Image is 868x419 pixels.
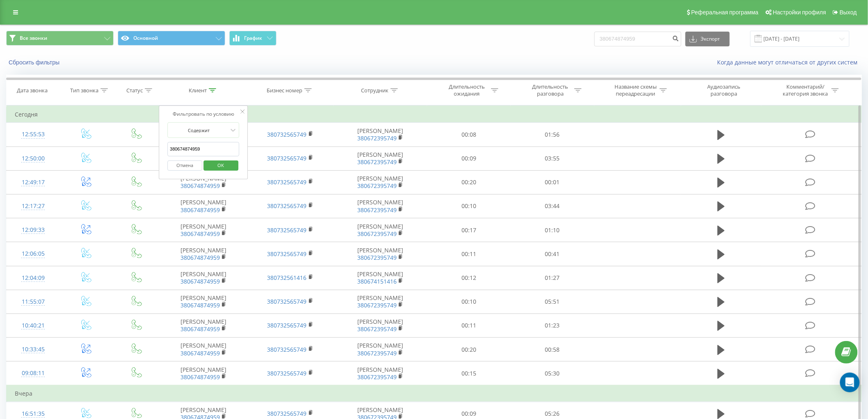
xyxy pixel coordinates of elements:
a: 380672395749 [357,373,397,381]
div: Фильтровать по условию [167,110,240,118]
td: 05:30 [511,362,594,386]
td: Вчера [7,385,862,402]
td: [PERSON_NAME] [333,147,427,170]
div: 12:17:27 [15,198,52,214]
div: Аудиозапись разговора [697,83,751,97]
td: [PERSON_NAME] [160,170,247,194]
td: 01:23 [511,314,594,337]
a: 380732565749 [267,226,307,234]
div: Длительность разговора [528,83,572,97]
td: 00:09 [427,147,511,170]
a: 380672395749 [357,134,397,142]
a: 380674874959 [180,206,220,214]
td: [PERSON_NAME] [160,290,247,314]
a: 380732565749 [267,410,307,417]
a: 380672395749 [357,301,397,309]
a: 380672395749 [357,325,397,333]
span: График [244,35,263,41]
td: 03:44 [511,194,594,218]
td: 00:01 [511,170,594,194]
td: [PERSON_NAME] [333,242,427,266]
a: 380732565749 [267,250,307,258]
a: 380732565749 [267,202,307,210]
div: 09:08:11 [15,365,52,381]
td: [PERSON_NAME] [160,314,247,337]
td: [PERSON_NAME] [160,266,247,290]
a: 380732565749 [267,369,307,377]
a: 380674874959 [180,254,220,261]
td: 01:56 [511,123,594,147]
td: 00:12 [427,266,511,290]
button: Экспорт [685,32,730,46]
td: 00:10 [427,194,511,218]
button: Все звонки [6,31,114,46]
span: Реферальная программа [691,9,758,16]
div: 10:40:21 [15,318,52,334]
div: Клиент [189,87,207,94]
td: 01:27 [511,266,594,290]
a: 380672395749 [357,206,397,214]
td: [PERSON_NAME] [160,338,247,362]
td: 00:17 [427,218,511,242]
button: График [229,31,276,46]
td: 00:20 [427,170,511,194]
div: 12:55:53 [15,126,52,142]
td: [PERSON_NAME] [333,123,427,147]
div: Статус [126,87,143,94]
button: Отмена [167,160,202,171]
div: Сотрудник [361,87,388,94]
a: 380674874959 [180,230,220,238]
td: 01:10 [511,218,594,242]
td: [PERSON_NAME] [333,362,427,386]
a: 380674874959 [180,301,220,309]
a: 380672395749 [357,349,397,357]
a: 380674874959 [180,349,220,357]
div: Дата звонка [17,87,48,94]
a: 380732565749 [267,321,307,329]
div: 12:09:33 [15,222,52,238]
div: Комментарий/категория звонка [781,83,829,97]
a: Когда данные могут отличаться от других систем [717,58,862,66]
a: 380674874959 [180,277,220,285]
td: 00:11 [427,242,511,266]
td: [PERSON_NAME] [333,194,427,218]
a: 380674874959 [180,373,220,381]
td: 00:11 [427,314,511,337]
div: 12:49:17 [15,174,52,190]
div: Тип звонка [70,87,98,94]
a: 380674874959 [180,182,220,190]
div: 11:55:07 [15,294,52,310]
td: [PERSON_NAME] [333,170,427,194]
div: Длительность ожидания [445,83,489,97]
td: [PERSON_NAME] [333,218,427,242]
button: OK [203,160,238,171]
div: 10:33:45 [15,341,52,357]
div: Название схемы переадресации [614,83,658,97]
td: 00:08 [427,123,511,147]
td: [PERSON_NAME] [160,218,247,242]
td: [PERSON_NAME] [333,290,427,314]
td: 00:41 [511,242,594,266]
div: 12:06:05 [15,246,52,262]
a: 380732565749 [267,154,307,162]
td: 00:15 [427,362,511,386]
td: [PERSON_NAME] [160,194,247,218]
td: [PERSON_NAME] [160,362,247,386]
td: [PERSON_NAME] [160,242,247,266]
a: 380732565749 [267,298,307,305]
div: 12:04:09 [15,270,52,286]
div: Open Intercom Messenger [840,373,860,392]
span: Выход [840,9,857,16]
a: 380672395749 [357,182,397,190]
a: 380732565749 [267,131,307,138]
td: 00:20 [427,338,511,362]
td: 05:51 [511,290,594,314]
div: 12:50:00 [15,151,52,167]
a: 380672395749 [357,254,397,261]
button: Основной [118,31,225,46]
div: Бизнес номер [267,87,302,94]
td: 00:58 [511,338,594,362]
td: Сегодня [7,106,862,123]
a: 380732561416 [267,274,307,282]
a: 380674874959 [180,325,220,333]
